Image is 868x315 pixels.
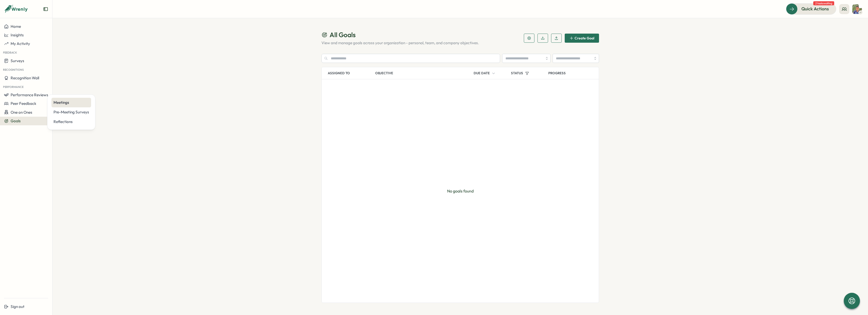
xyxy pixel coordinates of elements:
[11,101,36,106] span: Peer Feedback
[786,3,836,14] button: Quick Actions
[11,41,30,46] span: My Activity
[11,118,21,123] span: Goals
[11,33,24,37] span: Insights
[321,40,518,46] p: View and manage goals across your organization - personal, team, and company objectives.
[474,71,490,76] p: Due Date
[511,71,523,76] p: Status
[548,67,584,79] p: Progress
[813,1,834,5] span: 2 tasks waiting
[51,117,91,127] a: Reflections
[11,58,24,63] span: Surveys
[11,24,21,29] span: Home
[375,67,472,79] p: Objective
[435,176,486,206] p: No goals found
[801,6,829,12] span: Quick Actions
[328,71,350,76] p: Assigned To
[330,30,356,39] span: All Goals
[11,304,24,309] span: Sign out
[537,34,548,43] button: Download Goals
[51,98,91,107] a: Meetings
[11,76,39,80] span: Recognition Wall
[575,36,594,40] span: Create Goal
[11,92,48,97] span: Performance Reviews
[53,109,89,115] div: Pre-Meeting Surveys
[565,34,599,43] button: Create Goal
[852,4,862,14] img: Varghese
[43,7,48,12] button: Expand sidebar
[53,119,89,125] div: Reflections
[53,100,89,105] div: Meetings
[51,107,91,117] a: Pre-Meeting Surveys
[551,34,562,43] button: Upload Goals
[11,110,32,115] span: One on Ones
